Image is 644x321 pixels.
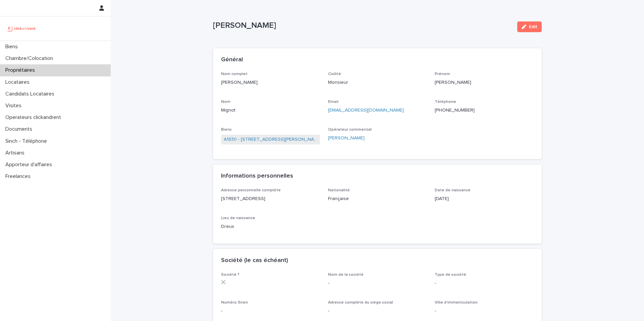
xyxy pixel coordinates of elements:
p: [DATE] [435,195,534,202]
p: [STREET_ADDRESS] [221,195,320,202]
span: Date de naissance [435,188,471,192]
p: Candidats Locataires [3,91,60,97]
span: Biens [221,128,232,132]
span: Ville d'immatriculation [435,301,478,305]
p: [PERSON_NAME] [213,21,512,30]
span: Civilité [328,72,341,76]
p: Sinch - Téléphone [3,138,52,144]
span: Nom de la société [328,273,364,277]
span: Nom [221,100,230,104]
p: Monsieur [328,79,427,86]
p: Française [328,195,427,202]
span: Lieu de naissance [221,216,255,220]
p: [PERSON_NAME] [435,79,534,86]
p: Operateurs clickandrent [3,114,66,121]
ringoverc2c-number-84e06f14122c: [PHONE_NUMBER] [435,108,475,113]
span: Société ? [221,273,239,277]
span: Email [328,100,338,104]
p: Dreux [221,223,320,230]
a: [EMAIL_ADDRESS][DOMAIN_NAME] [328,108,404,113]
p: Visites [3,103,27,109]
p: Documents [3,126,38,132]
p: - [328,280,427,287]
p: - [435,280,534,287]
p: Artisans [3,150,30,156]
span: Edit [529,24,537,29]
span: Adresse complète du siège social [328,301,393,305]
span: Opérateur commercial [328,128,372,132]
span: Type de société [435,273,466,277]
span: Nationalité [328,188,350,192]
p: - [328,308,427,315]
p: Mignot [221,107,320,114]
ringoverc2c-84e06f14122c: Call with Ringover [435,108,475,113]
span: Numéro Siren [221,301,248,305]
p: Freelances [3,173,36,180]
p: Locataires [3,79,35,85]
span: Adresse personnelle complète [221,188,281,192]
a: [PERSON_NAME] [328,135,365,142]
span: Téléphone [435,100,456,104]
p: - [221,308,320,315]
p: [PERSON_NAME] [221,79,320,86]
span: Nom complet [221,72,248,76]
p: - [435,308,534,315]
span: Prénom [435,72,450,76]
img: UCB0brd3T0yccxBKYDjQ [5,22,38,35]
p: Apporteur d'affaires [3,162,57,168]
p: Chambre/Colocation [3,55,58,62]
p: Propriétaires [3,67,40,73]
h2: Informations personnelles [221,173,293,180]
h2: Général [221,56,243,64]
p: Biens [3,44,23,50]
a: A1830 - [STREET_ADDRESS][PERSON_NAME] [224,136,317,143]
button: Edit [517,21,542,32]
h2: Société (le cas échéant) [221,257,288,264]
